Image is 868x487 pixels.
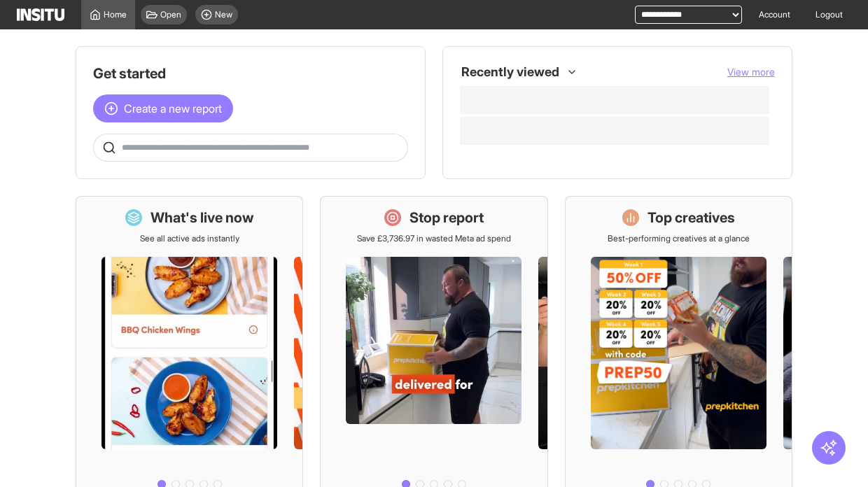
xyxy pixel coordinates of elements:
button: Create a new report [93,94,233,122]
span: New [215,9,232,20]
img: Logo [17,8,64,21]
p: Save £3,736.97 in wasted Meta ad spend [357,233,511,244]
button: View more [727,65,775,79]
h1: Get started [93,64,408,83]
span: Create a new report [124,100,222,117]
h1: Top creatives [647,208,735,227]
span: View more [727,66,775,78]
p: Best-performing creatives at a glance [608,233,750,244]
h1: What's live now [150,208,254,227]
p: See all active ads instantly [140,233,239,244]
span: Open [160,9,181,20]
span: Home [104,9,127,20]
h1: Stop report [409,208,484,227]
